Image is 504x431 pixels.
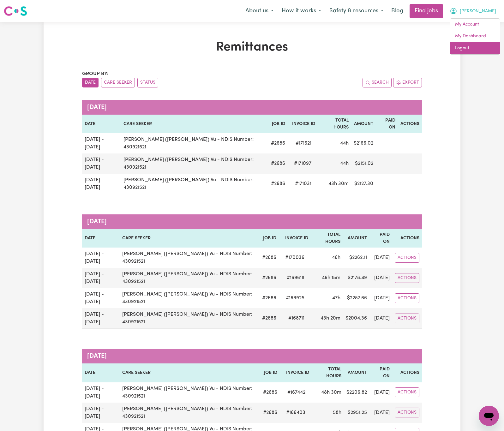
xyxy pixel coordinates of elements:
button: Safety & resources [325,4,387,18]
th: Total Hours [312,363,344,382]
span: # 169618 [283,274,308,282]
td: [PERSON_NAME] ([PERSON_NAME]) Vu - NDIS Number: 430921521 [120,268,260,288]
button: How it works [278,4,325,18]
th: Actions [392,229,422,248]
span: # 166403 [282,409,309,416]
span: 43 hours 30 minutes [328,181,349,186]
td: [DATE] [369,268,392,288]
td: [DATE] - [DATE] [82,308,120,329]
td: $ 2151.02 [351,153,376,174]
th: Invoice ID [288,115,318,133]
td: [DATE] - [DATE] [82,174,121,194]
th: Amount [343,229,369,248]
span: 47 hours [332,296,340,301]
th: Date [82,115,121,133]
span: 48 hours 30 minutes [321,390,341,395]
button: Actions [395,253,419,263]
td: $ 2287.66 [343,288,369,308]
td: [DATE] [369,382,392,403]
td: [DATE] - [DATE] [82,382,120,403]
td: # 2686 [268,153,288,174]
a: Careseekers logo [4,4,27,18]
div: My Account [450,18,500,55]
td: # 2686 [260,308,279,329]
span: # 167442 [284,389,309,396]
th: Amount [344,363,369,382]
th: Invoice ID [279,229,311,248]
span: [PERSON_NAME] [460,8,496,15]
td: [DATE] [369,308,392,329]
td: [DATE] - [DATE] [82,268,120,288]
th: Paid On [369,229,392,248]
th: Paid On [376,115,398,133]
th: Care Seeker [121,115,268,133]
td: [PERSON_NAME] ([PERSON_NAME]) Vu - NDIS Number: 430921521 [120,382,261,403]
td: [PERSON_NAME] ([PERSON_NAME]) Vu - NDIS Number: 430921521 [120,308,260,329]
td: $ 2951.25 [344,403,369,423]
h1: Remittances [82,40,422,55]
td: # 2686 [261,403,280,423]
th: Paid On [369,363,392,382]
th: Total Hours [311,229,343,248]
th: Invoice ID [280,363,312,382]
caption: [DATE] [82,100,422,115]
td: [DATE] [369,248,392,268]
td: [PERSON_NAME] ([PERSON_NAME]) Vu - NDIS Number: 430921521 [121,153,268,174]
span: # 170036 [281,254,308,261]
td: [DATE] - [DATE] [82,248,120,268]
td: [DATE] - [DATE] [82,403,120,423]
span: # 171621 [292,140,315,147]
td: [DATE] [369,403,392,423]
span: 44 hours [340,141,349,146]
th: Care Seeker [120,363,261,382]
td: [DATE] [369,288,392,308]
td: [DATE] - [DATE] [82,153,121,174]
td: # 2686 [268,174,288,194]
img: Careseekers logo [4,5,27,17]
a: My Dashboard [450,30,500,42]
td: [PERSON_NAME] ([PERSON_NAME]) Vu - NDIS Number: 430921521 [120,403,261,423]
button: My Account [446,4,500,18]
button: Search [363,78,392,87]
th: Care Seeker [120,229,260,248]
td: # 2686 [261,382,280,403]
button: Actions [395,273,419,283]
button: sort invoices by care seeker [101,78,135,87]
caption: [DATE] [82,214,422,229]
caption: [DATE] [82,349,422,363]
td: [PERSON_NAME] ([PERSON_NAME]) Vu - NDIS Number: 430921521 [121,174,268,194]
td: $ 2127.30 [351,174,376,194]
span: Group by: [82,71,109,76]
iframe: Button to launch messaging window [479,406,499,426]
a: Blog [387,4,407,18]
span: # 168925 [282,294,308,302]
button: Actions [395,293,419,303]
td: # 2686 [260,288,279,308]
a: Logout [450,42,500,54]
th: Actions [392,363,422,382]
th: Date [82,363,120,382]
td: $ 2262.11 [343,248,369,268]
a: My Account [450,19,500,31]
th: Amount [351,115,376,133]
span: 46 hours 15 minutes [322,275,340,280]
td: # 2686 [260,248,279,268]
th: Actions [398,115,422,133]
a: Find jobs [410,4,443,18]
td: # 2686 [268,133,288,153]
button: Actions [395,408,419,417]
span: # 171097 [290,160,315,167]
button: Actions [395,314,419,323]
th: Job ID [261,363,280,382]
td: [PERSON_NAME] ([PERSON_NAME]) Vu - NDIS Number: 430921521 [121,133,268,153]
span: 58 hours [333,410,341,415]
span: 44 hours [340,161,349,166]
td: $ 2206.82 [344,382,369,403]
td: [PERSON_NAME] ([PERSON_NAME]) Vu - NDIS Number: 430921521 [120,248,260,268]
td: $ 2004.36 [343,308,369,329]
th: Total Hours [318,115,351,133]
th: Job ID [260,229,279,248]
td: # 2686 [260,268,279,288]
td: [PERSON_NAME] ([PERSON_NAME]) Vu - NDIS Number: 430921521 [120,288,260,308]
span: # 168711 [285,314,308,322]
